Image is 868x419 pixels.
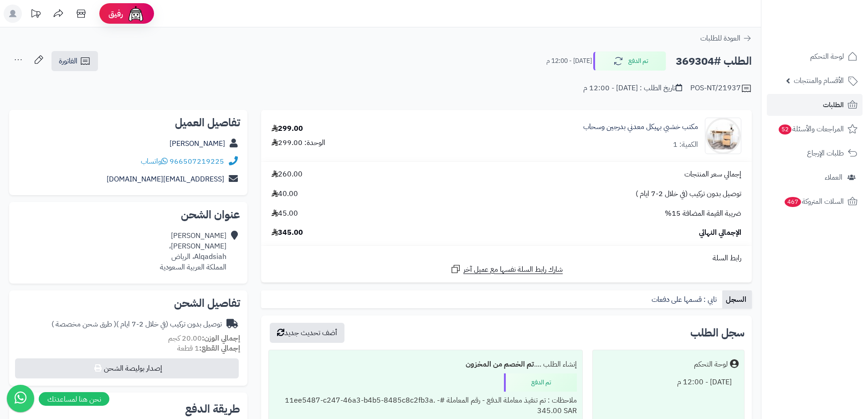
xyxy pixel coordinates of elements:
[690,83,752,94] div: POS-NT/21937
[583,83,682,93] div: تاريخ الطلب : [DATE] - 12:00 م
[504,373,577,392] div: تم الدفع
[202,333,240,344] strong: إجمالي الوزن:
[168,333,240,344] small: 20.00 كجم
[700,33,752,44] a: العودة للطلبات
[705,118,741,154] img: f91c262f42a65e16c79f23a8aefce7ba8fc168b14e9e9377fcf66fab91f4d7a76a2c95a5b82315d03723b6401f702fb98...
[169,156,224,167] a: 966507219225
[177,343,240,354] small: 1 قطعة
[16,298,240,309] h2: تفاصيل الشحن
[51,51,98,71] a: الفاتورة
[272,169,303,180] span: 260.00
[274,356,576,373] div: إنشاء الطلب ....
[823,98,844,111] span: الطلبات
[141,156,168,167] a: واتساب
[15,358,239,378] button: إصدار بوليصة الشحن
[16,209,240,220] h2: عنوان الشحن
[807,147,844,160] span: طلبات الإرجاع
[51,319,116,330] span: ( طرق شحن مخصصة )
[272,124,303,134] div: 299.00
[767,191,863,212] a: السلات المتروكة467
[722,290,752,309] a: السجل
[463,264,563,275] span: شارك رابط السلة نفسها مع عميل آخر
[806,7,859,26] img: logo-2.png
[108,8,123,19] span: رفيق
[785,197,801,207] span: 467
[466,359,534,370] b: تم الخصم من المخزون
[127,5,145,23] img: ai-face.png
[16,117,240,128] h2: تفاصيل العميل
[648,290,722,309] a: تابي : قسمها على دفعات
[767,46,863,67] a: لوحة التحكم
[665,208,741,219] span: ضريبة القيمة المضافة 15%
[767,118,863,140] a: المراجعات والأسئلة52
[583,122,698,132] a: مكتب خشبي بهيكل معدني بدرجين وسحاب
[779,124,791,134] span: 52
[546,57,592,66] small: [DATE] - 12:00 م
[778,123,844,135] span: المراجعات والأسئلة
[107,174,224,185] a: [EMAIL_ADDRESS][DOMAIN_NAME]
[676,52,752,71] h2: الطلب #369304
[450,264,563,275] a: شارك رابط السلة نفسها مع عميل آخر
[270,323,344,343] button: أضف تحديث جديد
[767,142,863,164] a: طلبات الإرجاع
[272,189,298,199] span: 40.00
[598,373,739,391] div: [DATE] - 12:00 م
[794,74,844,87] span: الأقسام والمنتجات
[24,5,47,25] a: تحديثات المنصة
[673,140,698,150] div: الكمية: 1
[272,228,303,238] span: 345.00
[59,56,77,67] span: الفاتورة
[684,169,741,180] span: إجمالي سعر المنتجات
[810,50,844,63] span: لوحة التحكم
[593,52,666,71] button: تم الدفع
[694,359,728,370] div: لوحة التحكم
[784,195,844,208] span: السلات المتروكة
[272,138,325,148] div: الوحدة: 299.00
[265,253,748,264] div: رابط السلة
[767,166,863,188] a: العملاء
[636,189,741,199] span: توصيل بدون تركيب (في خلال 2-7 ايام )
[185,403,240,414] h2: طريقة الدفع
[767,94,863,116] a: الطلبات
[700,33,740,44] span: العودة للطلبات
[825,171,842,184] span: العملاء
[699,228,741,238] span: الإجمالي النهائي
[169,138,225,149] a: [PERSON_NAME]
[690,327,745,338] h3: سجل الطلب
[160,231,226,272] div: [PERSON_NAME] [PERSON_NAME]، Alqadsiah، الرياض المملكة العربية السعودية
[199,343,240,354] strong: إجمالي القطع:
[51,319,222,330] div: توصيل بدون تركيب (في خلال 2-7 ايام )
[272,208,298,219] span: 45.00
